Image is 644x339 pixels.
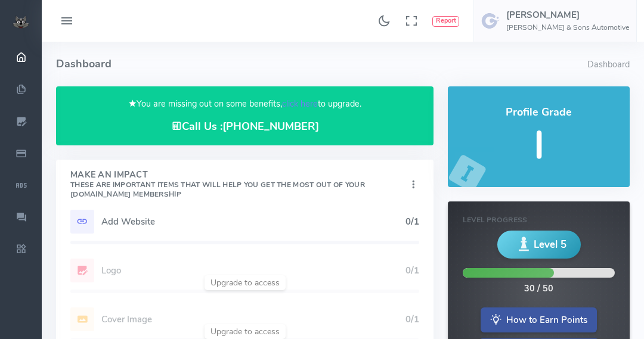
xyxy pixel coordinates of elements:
[587,58,630,71] li: Dashboard
[506,24,629,32] h6: [PERSON_NAME] & Sons Automotive
[101,217,405,226] h5: Add Website
[70,97,419,111] p: You are missing out on some benefits, to upgrade.
[462,107,615,119] h4: Profile Grade
[282,98,318,110] a: click here
[70,120,419,133] h4: Call Us :
[481,307,597,333] a: How to Earn Points
[13,15,29,29] img: small logo
[56,42,587,86] h4: Dashboard
[70,180,365,199] small: These are important items that will help you get the most out of your [DOMAIN_NAME] Membership
[222,119,319,133] a: [PHONE_NUMBER]
[534,237,566,252] span: Level 5
[70,170,407,199] h4: Make An Impact
[462,125,615,167] h5: I
[481,11,500,30] img: user-image
[506,10,629,20] h5: [PERSON_NAME]
[405,217,419,226] h5: 0/1
[463,216,615,224] h6: Level Progress
[524,282,553,296] div: 30 / 50
[432,16,459,27] button: Report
